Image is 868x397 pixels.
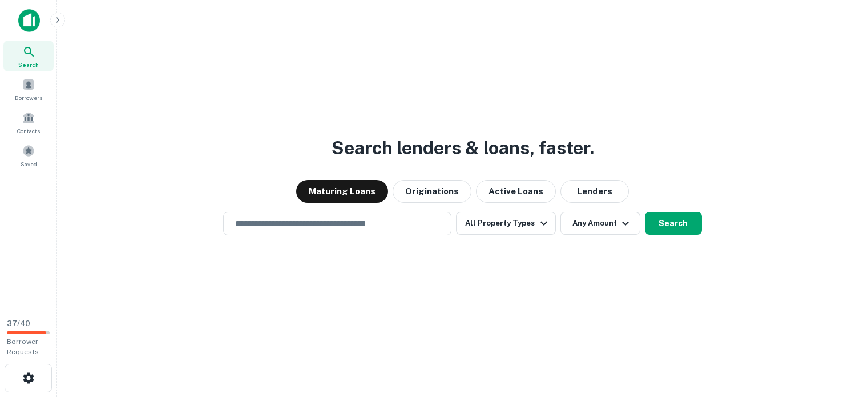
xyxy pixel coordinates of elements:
a: Search [3,41,54,71]
button: All Property Types [456,212,555,235]
iframe: Chat Widget [811,306,868,360]
button: Search [645,212,702,235]
span: Borrowers [15,93,42,102]
span: Saved [21,159,37,169]
a: Borrowers [3,74,54,105]
img: capitalize-icon.png [18,9,40,32]
span: 37 / 40 [7,319,30,328]
button: Lenders [560,180,629,203]
button: Any Amount [560,212,640,235]
button: Maturing Loans [296,180,388,203]
span: Contacts [17,126,40,135]
button: Active Loans [476,180,556,203]
a: Contacts [3,107,54,138]
span: Search [18,60,39,69]
button: Originations [393,180,471,203]
span: Borrower Requests [7,338,39,356]
h3: Search lenders & loans, faster. [332,134,594,162]
a: Saved [3,140,54,171]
